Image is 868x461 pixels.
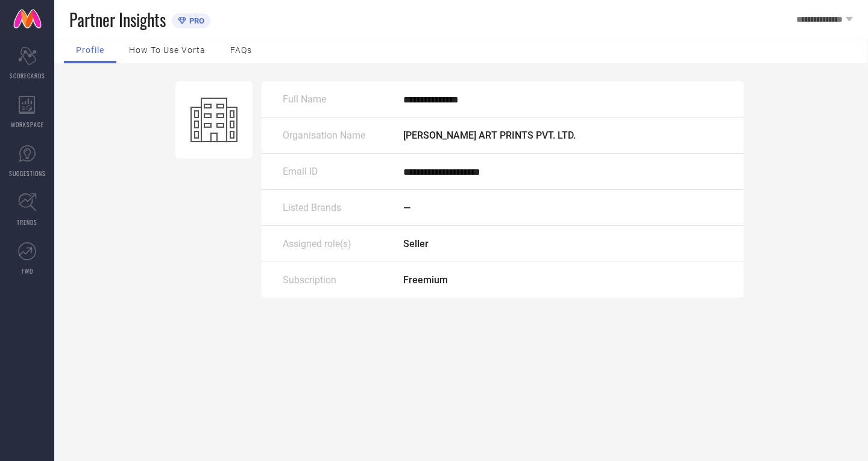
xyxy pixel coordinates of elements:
[10,71,45,80] span: SCORECARDS
[129,45,206,55] span: How to use Vorta
[283,202,341,213] span: Listed Brands
[403,274,448,286] span: Freemium
[9,169,46,178] span: SUGGESTIONS
[403,202,410,213] span: —
[283,130,365,141] span: Organisation Name
[403,238,429,249] span: Seller
[230,45,252,55] span: FAQs
[403,130,576,141] span: [PERSON_NAME] ART PRINTS PVT. LTD.
[283,166,318,177] span: Email ID
[283,274,336,286] span: Subscription
[283,93,326,105] span: Full Name
[22,266,33,275] span: FWD
[283,238,351,249] span: Assigned role(s)
[17,218,37,227] span: TRENDS
[76,45,104,55] span: Profile
[11,120,44,129] span: WORKSPACE
[186,16,204,25] span: PRO
[69,7,166,32] span: Partner Insights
